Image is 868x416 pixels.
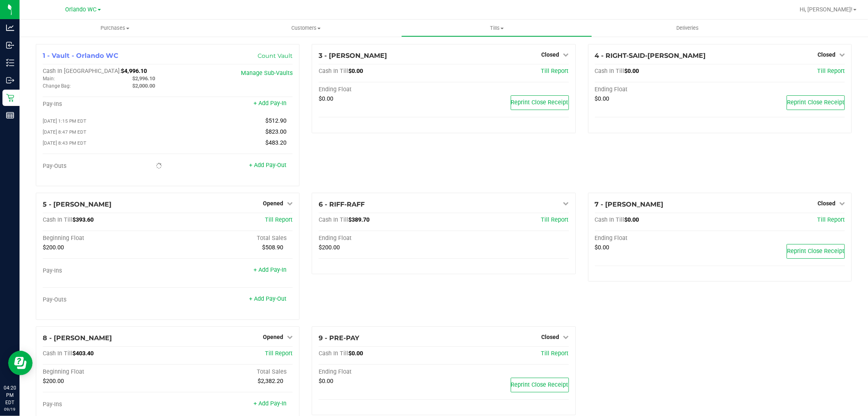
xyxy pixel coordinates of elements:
a: Tills [401,20,592,37]
span: $200.00 [43,244,64,251]
span: $200.00 [319,244,340,251]
inline-svg: Reports [6,111,14,119]
a: Count Vault [258,52,293,59]
a: Till Report [265,216,293,223]
span: $2,000.00 [132,83,155,89]
span: [DATE] 8:43 PM EDT [43,140,86,146]
a: + Add Pay-In [254,266,286,273]
a: Till Report [541,350,569,357]
a: Till Report [817,216,845,223]
iframe: Resource center [8,351,33,375]
span: Closed [818,51,835,58]
span: Customers [211,24,401,32]
button: Reprint Close Receipt [511,95,569,110]
span: Deliveries [665,24,710,32]
span: $200.00 [43,378,64,385]
a: Till Report [541,68,569,75]
span: Closed [542,51,560,58]
div: Pay-Outs [43,296,168,304]
div: Ending Float [319,368,444,376]
div: Pay-Ins [43,401,168,408]
span: 1 - Vault - Orlando WC [43,52,118,59]
span: Reprint Close Receipt [787,99,844,106]
div: Ending Float [319,235,444,242]
span: $508.90 [262,244,283,251]
span: $2,996.10 [132,75,155,81]
div: Ending Float [595,235,720,242]
span: $483.20 [265,139,286,146]
span: $0.00 [319,378,333,385]
a: Till Report [541,216,569,223]
span: Hi, [PERSON_NAME]! [800,6,853,13]
span: $0.00 [348,68,363,75]
span: $403.40 [72,350,94,357]
span: Closed [818,200,835,207]
span: $512.90 [265,117,286,124]
span: Closed [542,334,560,340]
span: $0.00 [595,95,610,102]
a: + Add Pay-Out [249,162,286,169]
inline-svg: Retail [6,94,14,102]
a: Till Report [265,350,293,357]
span: 8 - [PERSON_NAME] [43,334,112,342]
span: Change Bag: [43,83,71,89]
span: Cash In Till [595,216,625,223]
a: Till Report [817,68,845,75]
span: $0.00 [625,68,639,75]
inline-svg: Analytics [6,24,14,32]
span: Reprint Close Receipt [511,381,568,388]
span: Cash In Till [43,350,72,357]
span: 7 - [PERSON_NAME] [595,200,664,208]
div: Ending Float [319,86,444,93]
p: 04:20 PM EDT [4,384,16,406]
div: Beginning Float [43,368,168,376]
div: Total Sales [168,235,293,242]
a: Customers [210,20,401,37]
inline-svg: Inbound [6,41,14,49]
span: $0.00 [595,244,610,251]
p: 09/19 [4,406,16,412]
a: + Add Pay-Out [249,295,286,302]
button: Reprint Close Receipt [787,95,845,110]
span: Cash In Till [319,68,348,75]
span: [DATE] 8:47 PM EDT [43,129,86,135]
span: Purchases [20,24,210,32]
div: Pay-Ins [43,101,168,108]
a: + Add Pay-In [254,400,286,407]
div: Beginning Float [43,235,168,242]
span: $0.00 [625,216,639,223]
span: 9 - PRE-PAY [319,334,359,342]
span: $4,996.10 [121,68,147,75]
span: Reprint Close Receipt [787,248,844,255]
button: Reprint Close Receipt [511,378,569,392]
span: Reprint Close Receipt [511,99,568,106]
button: Reprint Close Receipt [787,244,845,259]
div: Pay-Outs [43,163,168,170]
span: Cash In [GEOGRAPHIC_DATA]: [43,68,121,75]
span: 6 - RIFF-RAFF [319,200,365,208]
span: $0.00 [319,95,333,102]
span: Cash In Till [595,68,625,75]
inline-svg: Outbound [6,76,14,84]
div: Ending Float [595,86,720,93]
div: Pay-Ins [43,267,168,275]
span: $393.60 [72,216,94,223]
span: Cash In Till [319,350,348,357]
span: Cash In Till [43,216,72,223]
span: $389.70 [348,216,370,223]
a: Manage Sub-Vaults [241,70,293,77]
span: Opened [263,200,283,207]
div: Total Sales [168,368,293,376]
span: [DATE] 1:15 PM EDT [43,118,86,124]
span: Cash In Till [319,216,348,223]
span: Orlando WC [66,6,97,13]
span: 5 - [PERSON_NAME] [43,200,112,208]
a: Deliveries [592,20,783,37]
span: $0.00 [348,350,363,357]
